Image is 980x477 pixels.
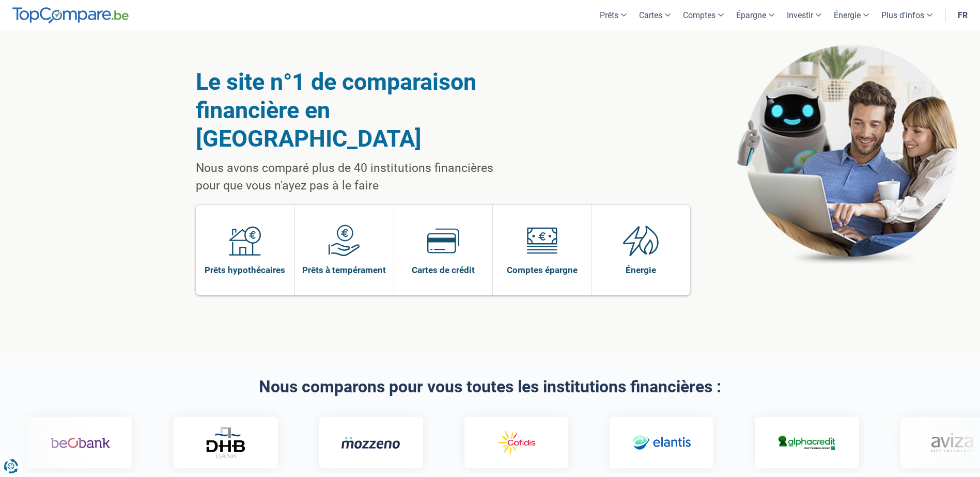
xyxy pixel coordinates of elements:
a: Énergie Énergie [592,205,691,295]
span: Prêts hypothécaires [205,264,285,276]
span: Comptes épargne [507,264,578,276]
img: Comptes épargne [526,225,558,257]
img: Elantis [616,428,675,458]
h2: Nous comparons pour vous toutes les institutions financières : [196,378,785,396]
span: Cartes de crédit [412,264,475,276]
img: Mozzeno [325,436,384,449]
h1: Le site n°1 de comparaison financière en [GEOGRAPHIC_DATA] [196,68,520,153]
img: DHB Bank [189,427,230,458]
a: Comptes épargne Comptes épargne [493,205,592,295]
img: Prêts hypothécaires [229,225,261,257]
a: Cartes de crédit Cartes de crédit [394,205,493,295]
span: Prêts à tempérament [302,264,386,276]
span: Énergie [626,264,656,276]
img: TopCompare [12,7,129,24]
img: Énergie [623,225,659,257]
img: Alphacredit [761,434,820,452]
a: Prêts à tempérament Prêts à tempérament [295,205,394,295]
p: Nous avons comparé plus de 40 institutions financières pour que vous n'ayez pas à le faire [196,160,520,195]
img: Prêts à tempérament [328,225,360,257]
img: Cartes de crédit [427,225,459,257]
img: Cofidis [471,428,530,458]
a: Prêts hypothécaires Prêts hypothécaires [196,205,295,295]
